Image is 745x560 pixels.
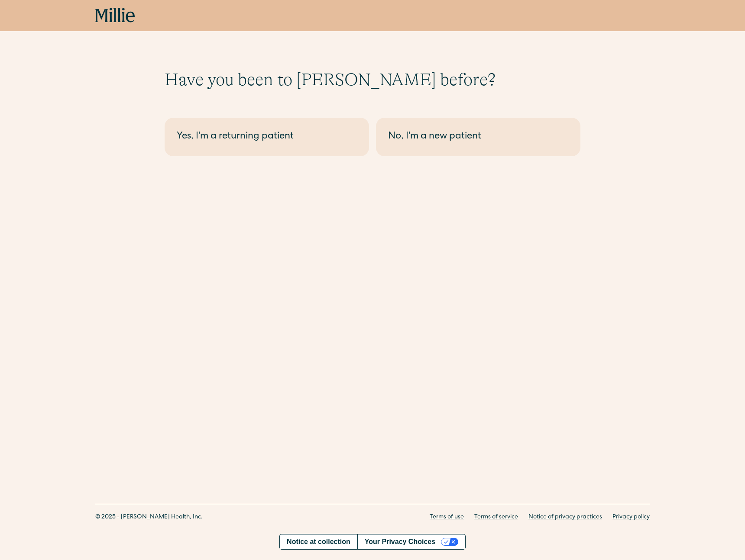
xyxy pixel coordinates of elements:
[165,118,369,156] a: Yes, I'm a returning patient
[388,130,568,144] div: No, I'm a new patient
[177,130,357,144] div: Yes, I'm a returning patient
[430,513,464,522] a: Terms of use
[280,534,357,549] a: Notice at collection
[612,513,650,522] a: Privacy policy
[528,513,602,522] a: Notice of privacy practices
[376,118,580,156] a: No, I'm a new patient
[95,513,203,522] div: © 2025 - [PERSON_NAME] Health, Inc.
[357,534,465,549] button: Your Privacy Choices
[165,69,580,90] h1: Have you been to [PERSON_NAME] before?
[474,513,518,522] a: Terms of service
